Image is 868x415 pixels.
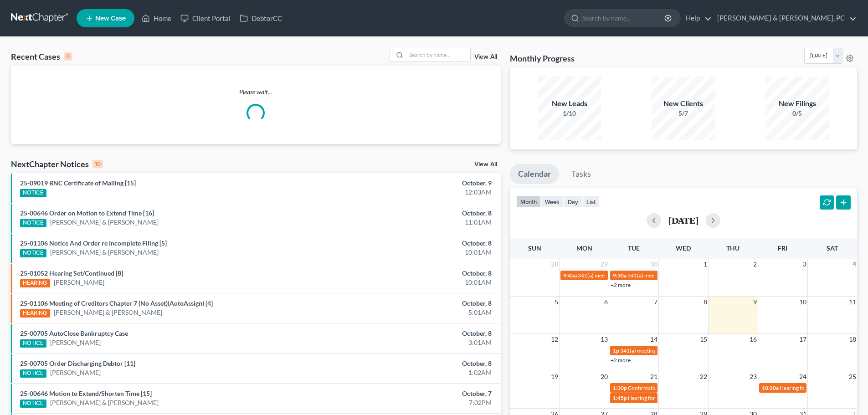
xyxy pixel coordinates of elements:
[582,195,600,208] button: list
[20,269,123,277] a: 25-01052 Hearing Set/Continued [8]
[848,371,857,382] span: 25
[474,54,497,60] a: View All
[235,10,287,26] a: DebtorCC
[340,209,492,218] div: October, 8
[340,359,492,368] div: October, 8
[699,371,708,382] span: 22
[703,297,708,307] span: 8
[780,384,851,391] span: Hearing for [PERSON_NAME]
[681,10,712,26] a: Help
[20,239,167,247] a: 25-01106 Notice And Order re Incomplete Filing [5]
[613,384,627,391] span: 1:30p
[20,189,46,197] div: NOTICE
[550,259,559,270] span: 28
[699,334,708,345] span: 15
[50,338,101,347] a: [PERSON_NAME]
[848,297,857,307] span: 11
[11,159,103,169] div: NextChapter Notices
[538,98,601,109] div: New Leads
[627,272,764,279] span: 341(a) meeting for [PERSON_NAME] & [PERSON_NAME]
[852,259,857,270] span: 4
[510,164,559,184] a: Calendar
[20,249,46,257] div: NOTICE
[726,244,740,252] span: Thu
[827,244,838,252] span: Sat
[340,179,492,188] div: October, 9
[649,334,658,345] span: 14
[20,359,135,367] a: 25-00705 Order Discharging Debtor [11]
[613,395,627,401] span: 1:45p
[613,272,627,279] span: 9:30a
[550,371,559,382] span: 19
[564,195,582,208] button: day
[340,248,492,257] div: 10:01AM
[749,334,758,345] span: 16
[20,209,154,217] a: 25-00646 Order on Motion to Extend Time [16]
[20,279,50,287] div: HEARING
[474,161,497,168] a: View All
[340,269,492,278] div: October, 8
[703,259,708,270] span: 1
[510,53,575,64] h3: Monthly Progress
[802,259,807,270] span: 3
[50,368,101,377] a: [PERSON_NAME]
[528,244,541,252] span: Sun
[653,297,658,307] span: 7
[765,109,829,118] div: 0/5
[340,308,492,317] div: 5:01AM
[713,10,857,26] a: [PERSON_NAME] & [PERSON_NAME], PC
[50,398,159,407] a: [PERSON_NAME] & [PERSON_NAME]
[600,334,609,345] span: 13
[628,244,640,252] span: Tue
[137,10,176,26] a: Home
[538,109,601,118] div: 1/10
[563,272,577,279] span: 9:45a
[620,347,708,354] span: 341(a) meeting for [PERSON_NAME]
[798,371,807,382] span: 24
[554,297,559,307] span: 5
[340,239,492,248] div: October, 8
[20,329,128,337] a: 25-00705 AutoClose Bankruptcy Case
[50,218,159,227] a: [PERSON_NAME] & [PERSON_NAME]
[752,259,758,270] span: 2
[765,98,829,109] div: New Filings
[406,48,470,61] input: Search by name...
[20,309,50,318] div: HEARING
[340,299,492,308] div: October, 8
[649,371,658,382] span: 21
[611,282,631,288] a: +2 more
[628,384,731,391] span: Confirmation hearing for [PERSON_NAME]
[20,339,46,348] div: NOTICE
[576,244,592,252] span: Mon
[20,179,136,187] a: 25-09019 BNC Certificate of Mailing [15]
[778,244,787,252] span: Fri
[92,160,103,168] div: 10
[676,244,691,252] span: Wed
[176,10,235,26] a: Client Portal
[649,259,658,270] span: 30
[20,369,46,378] div: NOTICE
[652,98,715,109] div: New Clients
[578,272,666,279] span: 341(a) meeting for [PERSON_NAME]
[54,278,104,287] a: [PERSON_NAME]
[611,357,631,364] a: +2 more
[582,10,666,26] input: Search by name...
[550,334,559,345] span: 12
[50,248,159,257] a: [PERSON_NAME] & [PERSON_NAME]
[541,195,564,208] button: week
[340,389,492,398] div: October, 7
[668,215,699,225] h2: [DATE]
[11,51,72,62] div: Recent Cases
[20,400,46,408] div: NOTICE
[20,219,46,227] div: NOTICE
[340,188,492,197] div: 12:03AM
[340,329,492,338] div: October, 8
[340,368,492,377] div: 1:02AM
[798,297,807,307] span: 10
[563,164,599,184] a: Tasks
[340,398,492,407] div: 7:02PM
[798,334,807,345] span: 17
[340,338,492,347] div: 3:01AM
[54,308,162,317] a: [PERSON_NAME] & [PERSON_NAME]
[64,52,72,61] div: 0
